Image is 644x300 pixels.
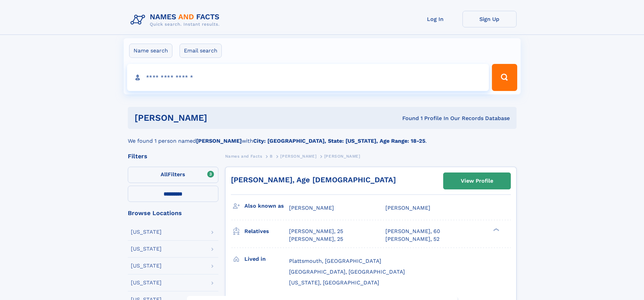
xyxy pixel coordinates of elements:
[180,44,222,58] label: Email search
[131,280,162,285] div: [US_STATE]
[289,205,334,211] span: [PERSON_NAME]
[461,173,493,189] div: View Profile
[385,228,440,235] a: [PERSON_NAME], 60
[128,167,218,183] label: Filters
[305,115,510,122] div: Found 1 Profile In Our Records Database
[385,205,430,211] span: [PERSON_NAME]
[408,11,462,27] a: Log In
[289,258,381,264] span: Plattsmouth, [GEOGRAPHIC_DATA]
[270,154,273,159] span: B
[231,176,396,184] a: [PERSON_NAME], Age [DEMOGRAPHIC_DATA]
[196,138,242,144] b: [PERSON_NAME]
[225,152,262,160] a: Names and Facts
[135,114,305,122] h1: [PERSON_NAME]
[280,154,316,159] span: [PERSON_NAME]
[127,64,489,91] input: search input
[128,129,517,145] div: We found 1 person named with .
[131,229,162,235] div: [US_STATE]
[492,228,500,232] div: ❯
[289,279,379,286] span: [US_STATE], [GEOGRAPHIC_DATA]
[385,235,439,243] a: [PERSON_NAME], 52
[462,11,517,27] a: Sign Up
[128,210,218,216] div: Browse Locations
[289,235,343,243] a: [PERSON_NAME], 25
[244,253,289,265] h3: Lived in
[324,154,360,159] span: [PERSON_NAME]
[270,152,273,160] a: B
[244,226,289,237] h3: Relatives
[244,200,289,212] h3: Also known as
[492,64,517,91] button: Search Button
[444,173,510,189] a: View Profile
[280,152,316,160] a: [PERSON_NAME]
[128,11,225,29] img: Logo Names and Facts
[253,138,425,144] b: City: [GEOGRAPHIC_DATA], State: [US_STATE], Age Range: 18-25
[289,269,405,275] span: [GEOGRAPHIC_DATA], [GEOGRAPHIC_DATA]
[129,44,172,58] label: Name search
[131,263,162,269] div: [US_STATE]
[161,171,168,178] span: All
[131,246,162,252] div: [US_STATE]
[128,153,218,159] div: Filters
[289,228,343,235] a: [PERSON_NAME], 25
